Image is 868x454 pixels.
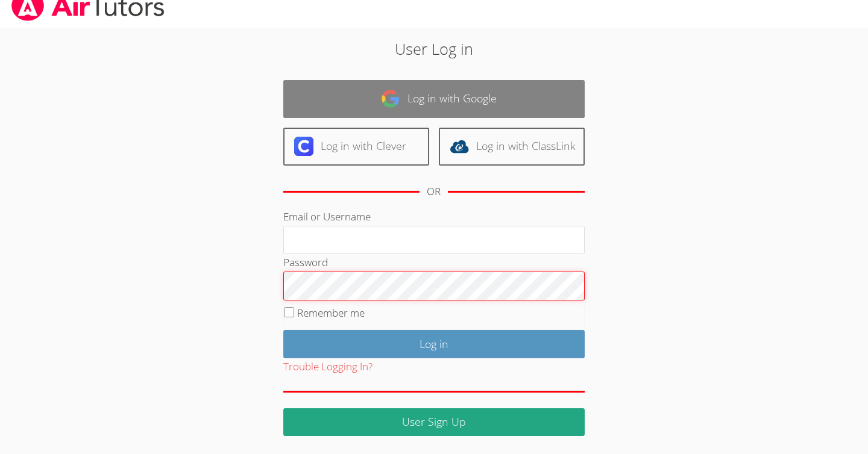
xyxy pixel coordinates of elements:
[294,137,313,156] img: clever-logo-6eab21bc6e7a338710f1a6ff85c0baf02591cd810cc4098c63d3a4b26e2feb20.svg
[427,183,441,201] div: OR
[283,358,373,376] button: Trouble Logging In?
[297,306,365,320] label: Remember me
[381,89,400,108] img: google-logo-50288ca7cdecda66e5e0955fdab243c47b7ad437acaf1139b6f446037453330a.svg
[450,137,469,156] img: classlink-logo-d6bb404cc1216ec64c9a2012d9dc4662098be43eaf13dc465df04b49fa7ab582.svg
[283,408,585,437] a: User Sign Up
[200,37,668,60] h2: User Log in
[283,210,371,223] label: Email or Username
[283,255,328,269] label: Password
[439,128,585,166] a: Log in with ClassLink
[283,80,585,118] a: Log in with Google
[283,330,585,358] input: Log in
[283,128,429,166] a: Log in with Clever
